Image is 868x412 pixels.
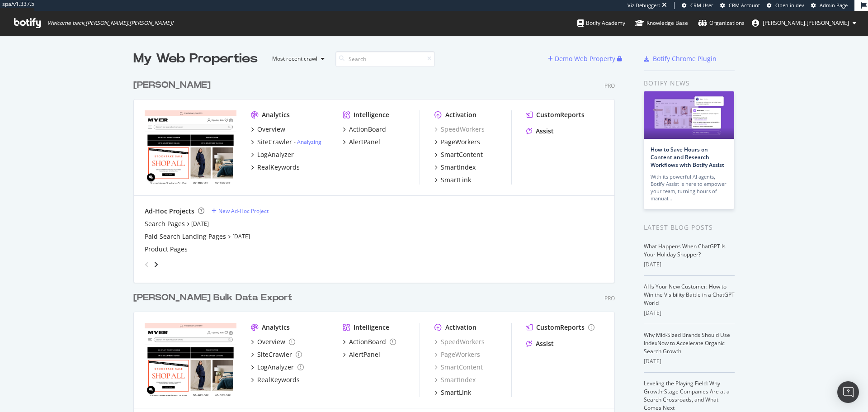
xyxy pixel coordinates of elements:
div: Viz Debugger: [627,2,660,9]
a: RealKeywords [251,163,300,172]
a: CRM User [682,2,713,9]
a: Assist [526,339,554,348]
div: Most recent crawl [272,56,317,62]
a: AI Is Your New Customer: How to Win the Visibility Battle in a ChatGPT World [644,283,735,307]
a: Product Pages [145,245,188,254]
img: How to Save Hours on Content and Research Workflows with Botify Assist [644,91,734,139]
a: PageWorkers [434,350,480,359]
a: How to Save Hours on Content and Research Workflows with Botify Assist [651,146,724,169]
a: Analyzing [297,138,321,146]
span: lou.aldrin [763,19,849,27]
div: [DATE] [644,309,735,317]
div: AlertPanel [349,137,380,147]
div: Demo Web Property [555,54,615,63]
div: Pro [604,82,615,90]
a: LogAnalyzer [251,363,304,372]
a: Organizations [698,11,745,35]
div: SmartIndex [441,163,476,172]
div: CustomReports [536,110,585,119]
a: ActionBoard [343,337,396,346]
a: [PERSON_NAME] [133,79,214,92]
div: [DATE] [644,357,735,365]
a: AlertPanel [343,137,380,147]
a: Open in dev [767,2,804,9]
a: [DATE] [191,220,209,227]
div: Botify Academy [577,19,625,28]
a: [DATE] [232,232,250,240]
div: Overview [257,337,285,346]
span: Admin Page [820,2,848,9]
a: CRM Account [720,2,760,9]
a: SmartLink [434,175,471,185]
div: Analytics [262,110,290,119]
a: Why Mid-Sized Brands Should Use IndexNow to Accelerate Organic Search Growth [644,331,730,355]
div: My Web Properties [133,50,258,68]
img: myersecondary.com [145,323,236,396]
a: SmartIndex [434,375,476,384]
div: SmartLink [441,388,471,397]
div: Paid Search Landing Pages [145,232,226,241]
a: SpeedWorkers [434,125,485,134]
div: [PERSON_NAME] [133,79,211,92]
a: Leveling the Playing Field: Why Growth-Stage Companies Are at a Search Crossroads, and What Comes... [644,379,730,412]
a: CustomReports [526,110,585,119]
a: RealKeywords [251,375,300,384]
div: New Ad-Hoc Project [218,207,269,215]
a: SmartContent [434,363,483,372]
div: [PERSON_NAME] Bulk Data Export [133,291,292,304]
div: SiteCrawler [257,137,292,147]
a: Botify Academy [577,11,625,35]
a: Search Pages [145,219,185,228]
a: SmartLink [434,388,471,397]
div: Activation [445,323,476,332]
div: SmartLink [441,175,471,185]
div: Activation [445,110,476,119]
a: Demo Web Property [548,55,617,62]
a: SpeedWorkers [434,337,485,346]
div: Botify news [644,78,735,88]
div: Knowledge Base [635,19,688,28]
a: CustomReports [526,323,594,332]
div: Analytics [262,323,290,332]
span: Welcome back, [PERSON_NAME].[PERSON_NAME] ! [47,19,173,27]
span: CRM Account [729,2,760,9]
a: SiteCrawler [251,350,302,359]
div: Latest Blog Posts [644,223,735,232]
div: ActionBoard [349,337,386,346]
a: Admin Page [811,2,848,9]
span: CRM User [690,2,713,9]
div: - [294,138,321,146]
a: Overview [251,125,285,134]
input: Search [335,51,435,67]
span: Open in dev [775,2,804,9]
div: Botify Chrome Plugin [653,54,717,63]
div: PageWorkers [441,137,480,147]
div: AlertPanel [349,350,380,359]
div: Ad-Hoc Projects [145,207,194,216]
img: myer.com.au [145,110,236,184]
a: [PERSON_NAME] Bulk Data Export [133,291,296,304]
div: Intelligence [354,323,389,332]
button: [PERSON_NAME].[PERSON_NAME] [745,16,863,30]
a: What Happens When ChatGPT Is Your Holiday Shopper? [644,242,726,258]
div: SmartContent [441,150,483,159]
div: Assist [536,339,554,348]
div: angle-left [141,257,153,272]
button: Demo Web Property [548,52,617,66]
div: Overview [257,125,285,134]
a: AlertPanel [343,350,380,359]
a: ActionBoard [343,125,386,134]
div: Intelligence [354,110,389,119]
div: Pro [604,294,615,302]
a: New Ad-Hoc Project [212,207,269,215]
div: LogAnalyzer [257,363,294,372]
div: RealKeywords [257,375,300,384]
div: With its powerful AI agents, Botify Assist is here to empower your team, turning hours of manual… [651,173,727,202]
